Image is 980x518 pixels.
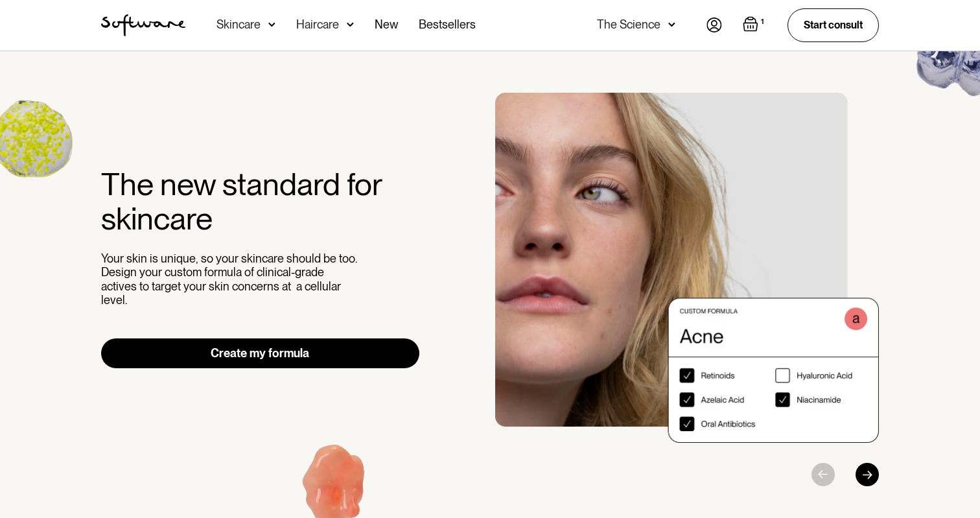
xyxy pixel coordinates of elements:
div: 1 [758,16,767,28]
img: arrow down [268,18,275,31]
h2: The new standard for skincare [101,167,419,236]
a: home [101,14,185,36]
div: Skincare [216,18,261,31]
img: arrow down [347,18,354,31]
img: arrow down [668,18,675,31]
div: Next slide [856,463,879,486]
div: The Science [597,18,660,31]
a: Open cart containing 1 items [743,16,767,34]
a: Create my formula [101,338,419,368]
div: 1 / 3 [495,93,879,443]
img: Software Logo [101,14,185,36]
a: Start consult [787,8,879,41]
div: Haircare [296,18,339,31]
p: Your skin is unique, so your skincare should be too. Design your custom formula of clinical-grade... [101,252,360,307]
